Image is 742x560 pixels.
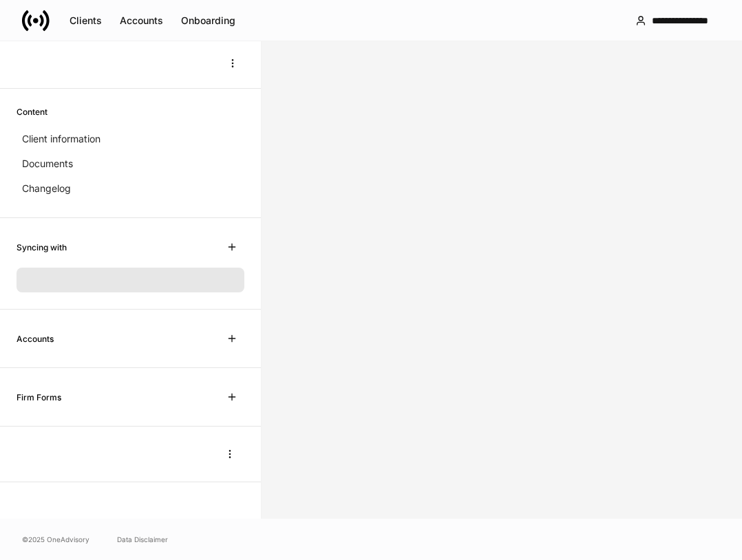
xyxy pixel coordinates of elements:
[17,391,61,404] h6: Firm Forms
[17,241,67,254] h6: Syncing with
[120,16,163,25] div: Accounts
[22,534,89,545] span: © 2025 OneAdvisory
[17,151,244,176] a: Documents
[17,176,244,201] a: Changelog
[111,10,172,32] button: Accounts
[181,16,235,25] div: Onboarding
[117,534,168,545] a: Data Disclaimer
[22,132,100,146] p: Client information
[22,157,73,171] p: Documents
[17,127,244,151] a: Client information
[17,332,54,345] h6: Accounts
[70,16,102,25] div: Clients
[61,10,111,32] button: Clients
[22,182,71,195] p: Changelog
[172,10,244,32] button: Onboarding
[17,105,47,118] h6: Content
